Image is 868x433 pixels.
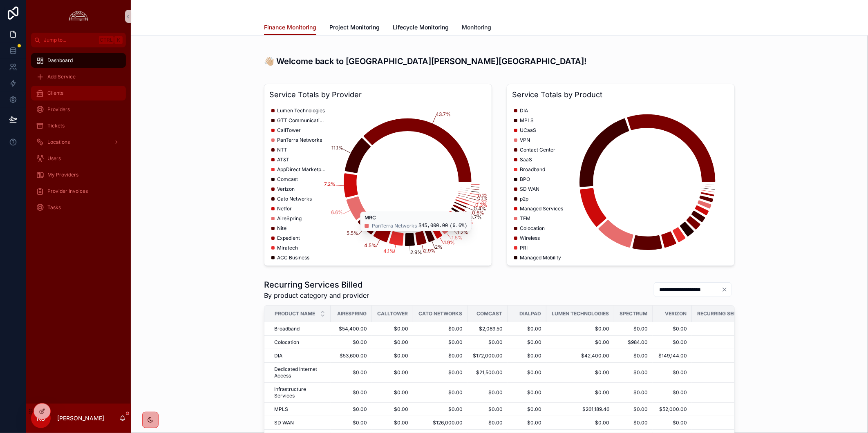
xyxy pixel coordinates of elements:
tspan: 11.1% [332,145,344,151]
td: $0.00 [468,416,508,430]
td: $0.00 [508,336,546,349]
tspan: 1.2% [457,229,468,235]
td: $2,089.50 [468,322,508,336]
tspan: 2.9% [424,248,436,254]
button: Jump to...CtrlK [31,33,126,47]
td: $261,189.46 [546,403,614,416]
tspan: 2.9% [410,249,422,255]
tspan: 4.1% [383,248,394,254]
span: Netfor [277,205,292,212]
td: $0.00 [546,336,614,349]
span: Provider Invoices [47,188,88,194]
span: Tasks [47,204,61,211]
span: By product category and provider [264,290,369,300]
td: $0.00 [372,383,413,403]
a: Locations [31,135,126,150]
td: $0.00 [413,336,468,349]
tspan: 6.6% [331,209,343,215]
td: MPLS [264,403,331,416]
span: DIA [520,107,528,114]
span: Nitel [277,225,288,232]
td: Infrastructure Services [264,383,331,403]
td: $0.00 [653,383,692,403]
td: $0.00 [508,416,546,430]
td: Dedicated Internet Access [264,363,331,383]
span: Colocation [520,225,545,232]
td: $0.00 [413,322,468,336]
h3: 👋🏼 Welcome back to [GEOGRAPHIC_DATA][PERSON_NAME][GEOGRAPHIC_DATA]! [264,55,735,67]
span: Lumen Technologies [552,310,609,317]
tspan: 43.7% [436,111,451,117]
span: Managed Services [520,205,563,212]
span: NTT [277,147,287,153]
tspan: 0.3% [477,199,489,205]
td: $53,600.00 [331,349,372,363]
td: $0.00 [468,336,508,349]
tspan: 5.5% [347,230,358,236]
td: $0.00 [546,383,614,403]
span: ACC Business [277,254,309,261]
td: $0.00 [331,383,372,403]
tspan: 1.9% [444,239,455,246]
a: Project Monitoring [329,20,380,36]
a: Tasks [31,200,126,215]
td: $0.00 [331,336,372,349]
button: Clear [721,286,731,293]
td: $21,500.00 [468,363,508,383]
td: $0.00 [614,383,653,403]
td: $0.00 [372,403,413,416]
span: GTT Communications [277,117,326,124]
a: Tickets [31,118,126,133]
tspan: 7.2% [324,181,336,187]
span: Cato Networks [277,196,312,202]
td: $0.00 [546,416,614,430]
span: MPLS [520,117,534,124]
td: $0.00 [653,363,692,383]
span: Verizon [277,186,295,192]
tspan: 1.1% [462,224,472,230]
span: Providers [47,106,70,113]
span: Monitoring [462,23,491,31]
a: My Providers [31,167,126,182]
td: $313,189.46 [692,403,821,416]
span: Contact Center [520,147,555,153]
td: $42,400.00 [546,349,614,363]
td: $0.00 [614,363,653,383]
span: AireSpring [277,215,302,222]
span: Ctrl [99,36,114,44]
span: AppDirect Marketplace [277,166,326,173]
td: $0.00 [372,363,413,383]
span: Cato Networks [418,310,462,317]
td: $0.00 [331,416,372,430]
div: chart [269,104,487,261]
td: $0.00 [468,403,508,416]
span: Comcast [277,176,298,183]
td: $0.00 [653,322,692,336]
td: $54,400.00 [331,322,372,336]
td: $0.00 [614,416,653,430]
td: $0.00 [614,403,653,416]
td: $0.00 [413,349,468,363]
td: $0.00 [413,383,468,403]
tspan: 0.6% [472,210,484,216]
td: $0.00 [508,403,546,416]
tspan: 0.3% [475,202,488,208]
span: Broadband [520,166,545,173]
tspan: 0.4% [474,205,487,212]
td: $984.00 [692,336,821,349]
span: Jump to... [44,37,96,43]
tspan: 2% [435,244,443,250]
td: $0.00 [614,322,653,336]
span: TEM [520,215,530,222]
td: $0.00 [331,403,372,416]
span: PanTerra Networks [277,137,322,143]
span: Users [47,155,61,162]
h3: Service Totals by Product [512,89,729,100]
td: $0.00 [508,349,546,363]
span: Dialpad [519,310,541,317]
span: SaaS [520,156,532,163]
a: Finance Monitoring [264,20,316,36]
td: $149,144.00 [653,349,692,363]
span: Project Monitoring [329,23,380,31]
td: $0.00 [692,383,821,403]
